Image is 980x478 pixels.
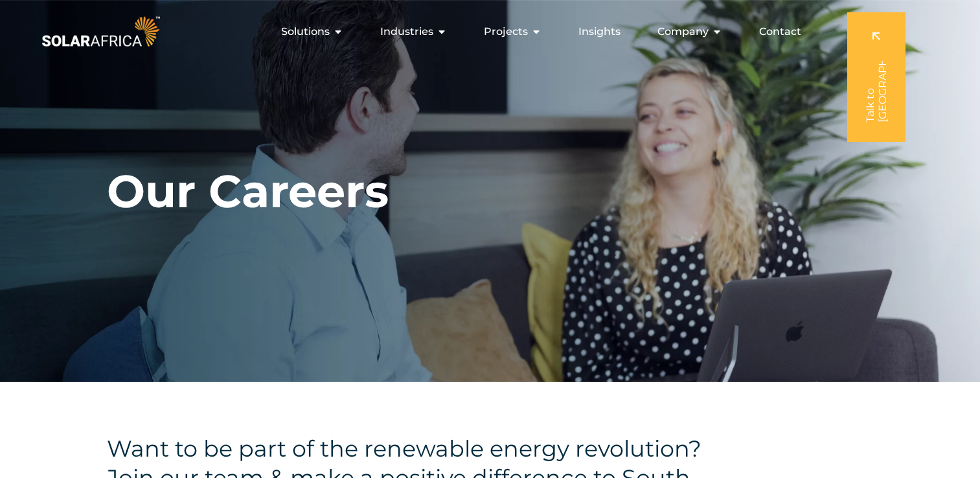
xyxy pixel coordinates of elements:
[484,24,528,40] span: Projects
[281,24,330,40] span: Solutions
[163,19,812,45] nav: Menu
[759,24,801,40] a: Contact
[107,164,389,219] h1: Our Careers
[380,24,433,40] span: Industries
[657,24,709,40] span: Company
[578,24,621,40] a: Insights
[163,19,812,45] div: Menu Toggle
